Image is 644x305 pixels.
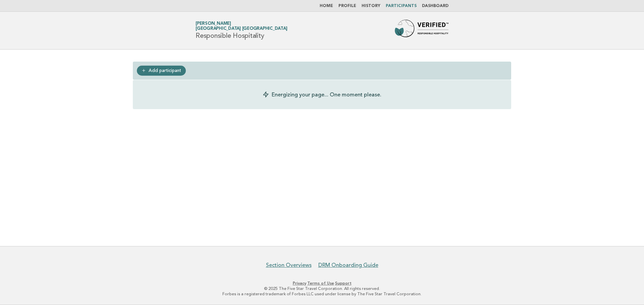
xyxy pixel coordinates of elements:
[117,286,527,291] p: © 2025 The Five Star Travel Corporation. All rights reserved.
[272,91,381,98] p: Energizing your page... One moment please.
[318,262,378,269] a: DRM Onboarding Guide
[362,4,380,8] a: History
[117,291,527,297] p: Forbes is a registered trademark of Forbes LLC used under license by The Five Star Travel Corpora...
[335,281,352,286] a: Support
[320,4,333,8] a: Home
[293,281,306,286] a: Privacy
[307,281,334,286] a: Terms of Use
[386,4,417,8] a: Participants
[422,4,448,8] a: Dashboard
[117,281,527,286] p: · ·
[196,22,287,39] h1: Responsible Hospitality
[395,20,448,41] img: Forbes Travel Guide
[196,27,287,31] span: [GEOGRAPHIC_DATA] [GEOGRAPHIC_DATA]
[338,4,356,8] a: Profile
[196,21,287,31] a: [PERSON_NAME][GEOGRAPHIC_DATA] [GEOGRAPHIC_DATA]
[266,262,312,269] a: Section Overviews
[137,66,186,76] a: Add participant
